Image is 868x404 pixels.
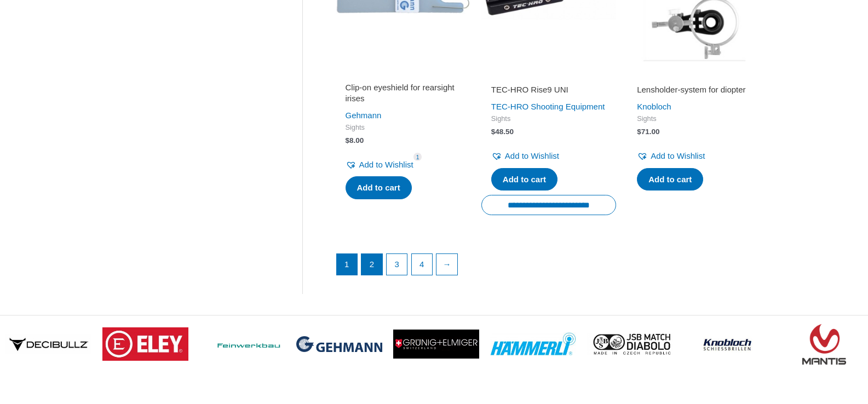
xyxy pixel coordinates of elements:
[637,84,752,95] h2: Lensholder-system for diopter
[637,148,705,164] a: Add to Wishlist
[346,136,364,145] bdi: 8.00
[491,168,557,191] a: Add to cart: “TEC-HRO Rise9 UNI”
[491,84,606,95] h2: TEC-HRO Rise9 UNI
[491,148,559,164] a: Add to Wishlist
[637,128,659,136] bdi: 71.00
[412,254,433,275] a: Page 4
[491,69,606,82] iframe: Customer reviews powered by Trustpilot
[637,84,752,99] a: Lensholder-system for diopter
[491,128,514,136] bdi: 48.50
[346,123,461,132] span: Sights
[637,114,752,124] span: Sights
[637,69,752,82] iframe: Customer reviews powered by Trustpilot
[337,254,358,275] span: Page 1
[491,84,606,99] a: TEC-HRO Rise9 UNI
[491,114,606,124] span: Sights
[491,102,605,111] a: TEC-HRO Shooting Equipment
[436,254,457,275] a: →
[637,102,671,111] a: Knobloch
[361,254,382,275] a: Page 2
[346,111,382,120] a: Gehmann
[637,128,641,136] span: $
[346,69,461,82] iframe: Customer reviews powered by Trustpilot
[336,253,762,281] nav: Product Pagination
[346,82,461,103] h2: Clip-on eyeshield for rearsight irises
[346,136,350,145] span: $
[102,327,188,361] img: brand logo
[491,128,496,136] span: $
[346,157,413,172] a: Add to Wishlist
[346,82,461,108] a: Clip-on eyeshield for rearsight irises
[413,153,422,161] span: 1
[651,151,705,160] span: Add to Wishlist
[359,160,413,169] span: Add to Wishlist
[505,151,559,160] span: Add to Wishlist
[637,168,703,191] a: Add to cart: “Lensholder-system for diopter”
[346,176,412,199] a: Add to cart: “Clip-on eyeshield for rearsight irises”
[387,254,407,275] a: Page 3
